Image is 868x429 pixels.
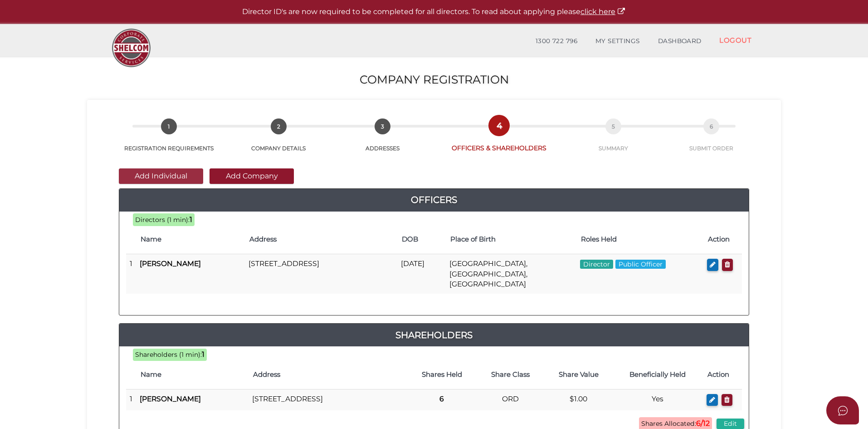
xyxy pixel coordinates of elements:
a: LOGOUT [710,31,761,49]
b: 1 [202,350,205,359]
button: Add Company [210,168,294,184]
h4: DOB [402,236,441,243]
span: Shareholders (1 min): [135,350,202,359]
button: Open asap [826,396,859,424]
td: Yes [613,389,703,410]
a: 4OFFICERS & SHAREHOLDERS [436,128,562,153]
h4: Name [141,371,244,379]
td: [STREET_ADDRESS] [245,254,397,294]
img: Logo [107,24,155,72]
a: DASHBOARD [649,32,711,50]
h4: Share Class [481,371,540,379]
td: 1 [126,389,136,410]
span: 1 [161,118,177,134]
td: [DATE] [397,254,446,294]
span: Directors (1 min): [135,216,190,224]
td: ORD [476,389,544,410]
span: 6 [703,118,719,134]
p: Director ID's are now required to be completed for all directors. To read about applying please [23,7,845,17]
b: 1 [190,215,192,224]
a: 6SUBMIT ORDER [664,128,758,152]
button: Add Individual [119,168,203,184]
a: 1300 722 796 [527,32,586,50]
b: [PERSON_NAME] [140,394,201,403]
span: 4 [491,118,507,133]
h4: Name [141,236,240,243]
h4: Beneficially Held [617,371,698,379]
h4: Place of Birth [450,236,571,243]
a: 1REGISTRATION REQUIREMENTS [110,128,228,152]
b: 6 [439,394,444,403]
td: [STREET_ADDRESS] [249,389,407,410]
h4: Action [707,371,737,379]
td: [GEOGRAPHIC_DATA], [GEOGRAPHIC_DATA], [GEOGRAPHIC_DATA] [446,254,576,294]
a: 2COMPANY DETAILS [228,128,329,152]
b: 6/12 [696,419,710,428]
span: Public Officer [615,260,666,269]
span: 5 [605,118,621,134]
h4: Roles Held [581,236,699,243]
a: 3ADDRESSES [330,128,436,152]
button: Edit [717,419,744,429]
a: Shareholders [119,328,749,342]
a: click here [580,7,626,16]
span: Director [580,260,613,269]
span: 3 [375,118,390,134]
a: Officers [119,192,749,207]
h4: Share Value [549,371,608,379]
td: $1.00 [545,389,613,410]
h4: Shares Held [412,371,472,379]
h4: Address [249,236,393,243]
a: MY SETTINGS [586,32,649,50]
td: 1 [126,254,136,294]
b: [PERSON_NAME] [140,259,201,268]
h4: Action [708,236,737,243]
span: 2 [271,118,287,134]
h4: Address [253,371,403,379]
a: 5SUMMARY [562,128,664,152]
